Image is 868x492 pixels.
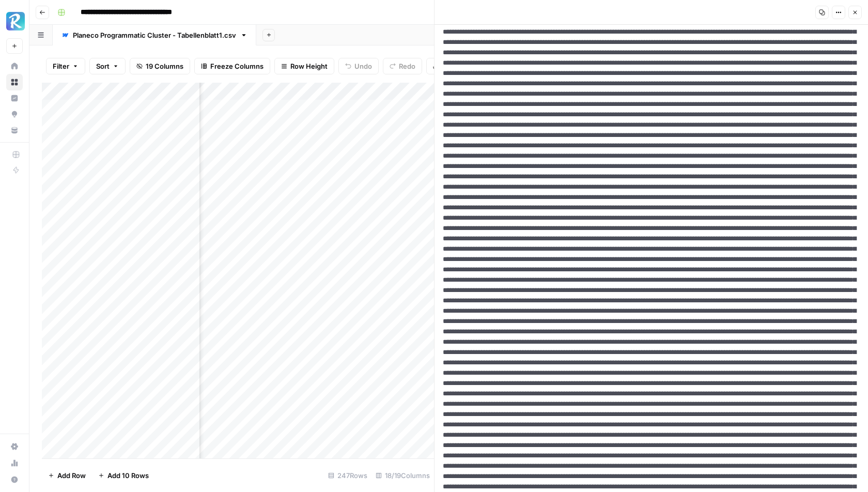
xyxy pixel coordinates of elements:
button: Sort [89,58,126,74]
button: 19 Columns [130,58,190,74]
span: Freeze Columns [210,61,263,71]
span: Redo [399,61,415,71]
a: Opportunities [6,106,23,122]
button: Workspace: Radyant [6,8,23,34]
button: Freeze Columns [194,58,270,74]
button: Undo [338,58,379,74]
span: 19 Columns [146,61,183,71]
button: Row Height [274,58,334,74]
img: Radyant Logo [6,12,25,30]
div: 247 Rows [324,467,371,484]
button: Filter [46,58,85,74]
span: Add Row [57,470,86,481]
div: 18/19 Columns [371,467,434,484]
div: Planeco Programmatic Cluster - Tabellenblatt1.csv [73,30,236,40]
a: Home [6,58,23,74]
a: Usage [6,455,23,471]
button: Add 10 Rows [92,467,155,484]
button: Help + Support [6,471,23,488]
span: Undo [354,61,372,71]
button: Add Row [42,467,92,484]
a: Insights [6,90,23,106]
span: Add 10 Rows [107,470,149,481]
span: Filter [53,61,69,71]
a: Planeco Programmatic Cluster - Tabellenblatt1.csv [53,25,256,45]
span: Row Height [290,61,328,71]
span: Sort [96,61,110,71]
a: Your Data [6,122,23,139]
a: Browse [6,74,23,90]
button: Redo [383,58,422,74]
a: Settings [6,438,23,455]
